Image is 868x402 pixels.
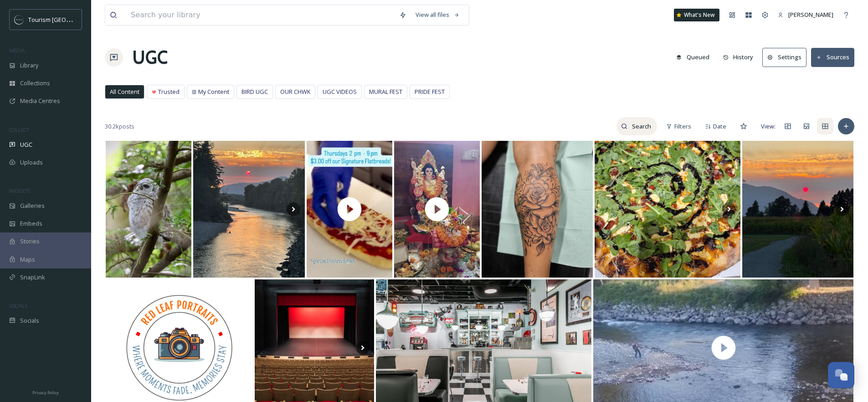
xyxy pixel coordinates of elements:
[674,9,719,21] a: What's New
[9,47,25,54] span: MEDIA
[20,237,40,246] span: Stories
[9,302,27,309] span: SOCIALS
[193,141,304,278] img: Sunset over the Vedder River, fire in the sky, bold and alive. Grateful for my friend Veronica, w...
[20,255,35,264] span: Maps
[719,48,763,66] a: History
[158,88,180,96] span: Trusted
[307,141,392,278] img: thumbnail
[672,48,719,66] a: Queued
[811,48,854,67] button: Sources
[411,6,464,24] a: View all files
[627,117,657,135] input: Search
[198,88,229,96] span: My Content
[788,10,833,19] span: [PERSON_NAME]
[15,15,24,24] img: OMNISEND%20Email%20Square%20Images%20.png
[20,273,45,282] span: SnapLink
[32,387,59,397] a: Privacy Policy
[105,122,134,131] span: 30.2k posts
[394,141,480,278] img: thumbnail
[672,48,714,66] button: Queued
[828,362,854,388] button: Open Chat
[20,158,43,167] span: Uploads
[20,61,38,70] span: Library
[32,390,59,396] span: Privacy Policy
[20,219,42,228] span: Embeds
[595,141,740,278] img: Yum yum after a long and tiring day working at the house we were grateful to have delicous elevat...
[132,44,168,71] a: UGC
[674,122,691,131] span: Filters
[241,88,268,96] span: BIRD UGC
[110,88,139,96] span: All Content
[280,88,310,96] span: OUR CHWK
[323,88,357,96] span: UGC VIDEOS
[106,141,191,278] img: 501211942_1665395717504261_250656273070922181_n.jpg
[126,5,395,25] input: Search your library
[20,140,32,149] span: UGC
[762,48,811,67] a: Settings
[773,6,838,24] a: [PERSON_NAME]
[482,141,593,278] img: Lovely floral done by Parker #tattoo #tattoolovers #chilliwackbc #tattooartist #chilliwacktattoos...
[20,97,60,105] span: Media Centres
[415,88,445,96] span: PRIDE FEST
[9,126,29,133] span: COLLECT
[20,201,45,210] span: Galleries
[742,141,853,278] img: #sharechilliwack
[761,122,776,131] span: View:
[719,48,758,66] button: History
[28,15,110,24] span: Tourism [GEOGRAPHIC_DATA]
[713,122,726,131] span: Date
[9,187,30,194] span: WIDGETS
[20,316,39,325] span: Socials
[762,48,806,67] button: Settings
[20,79,50,88] span: Collections
[369,88,402,96] span: MURAL FEST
